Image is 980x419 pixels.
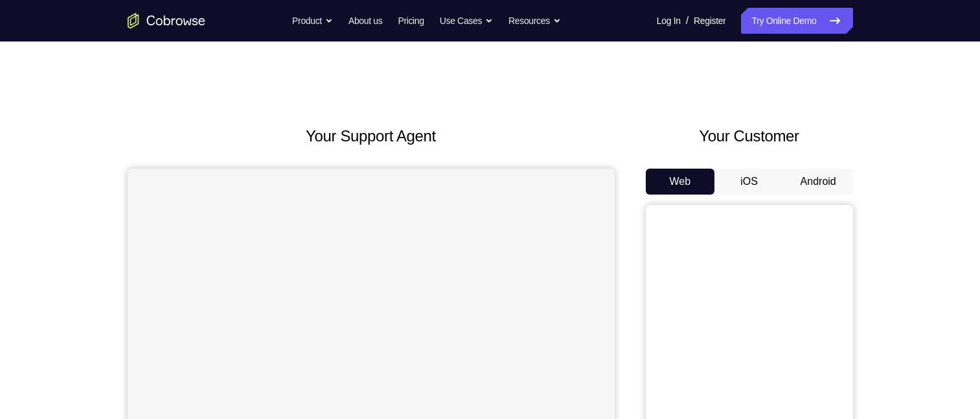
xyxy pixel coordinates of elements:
span: / [686,13,689,29]
button: Resources [508,8,561,34]
button: Use Cases [440,8,493,34]
button: Product [292,8,333,34]
a: About us [348,8,382,34]
button: Android [784,169,853,195]
h2: Your Support Agent [128,125,615,148]
a: Pricing [398,8,424,34]
a: Register [694,8,725,34]
a: Go to the home page [128,13,205,29]
a: Log In [657,8,681,34]
a: Try Online Demo [741,8,852,34]
h2: Your Customer [646,125,853,148]
button: Web [646,169,715,195]
button: iOS [714,169,784,195]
